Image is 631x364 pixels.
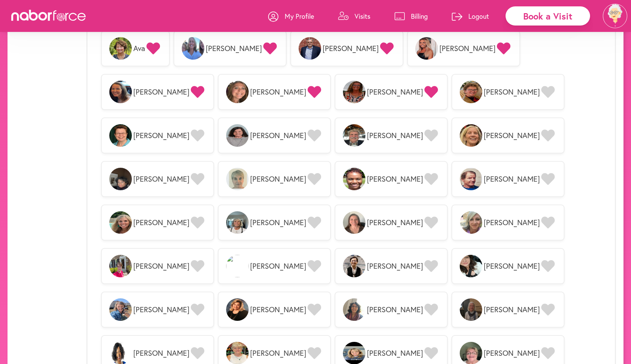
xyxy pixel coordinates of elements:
img: h5WaEkUfSya3r7odeVeb [226,168,249,190]
img: ZDY6Y8CtQBaLwN8lSsW5 [343,124,365,147]
span: [PERSON_NAME] [367,131,423,140]
img: goorRK3TeSLqZQsXzLYT [343,298,365,321]
span: [PERSON_NAME] [367,174,423,184]
span: [PERSON_NAME] [484,218,540,227]
p: My Profile [285,12,314,21]
a: Visits [338,5,370,27]
span: [PERSON_NAME] [439,44,495,53]
span: [PERSON_NAME] [133,349,189,358]
span: [PERSON_NAME] [323,44,379,53]
span: [PERSON_NAME] [133,87,189,96]
img: QNqlTjoxSUKb1KCJjVwv [460,168,482,190]
img: mGFSdiWQe3UvFMyTJQrY [109,255,132,277]
img: bSSbsnjRRUK3jRyE5No9 [226,298,249,321]
img: o32IQy1RgqSTHVwO0L2m [299,37,321,60]
img: mZDuJ1ZfQZGB8a5JEDO7 [343,255,365,277]
span: [PERSON_NAME] [133,174,189,184]
a: Logout [452,5,489,27]
span: [PERSON_NAME] [133,262,189,271]
span: [PERSON_NAME] [367,87,423,96]
img: heSD9EqwQDi6OEj8z2MM [226,211,249,234]
span: [PERSON_NAME] [484,131,540,140]
img: peZzIKPKQ3CwsIU1l3BV [460,211,482,234]
div: Book a Visit [506,6,590,26]
img: X9uztjCET7WSRLOU3W8P [109,298,132,321]
span: [PERSON_NAME] [484,87,540,96]
span: [PERSON_NAME] [133,131,189,140]
span: [PERSON_NAME] [484,349,540,358]
span: [PERSON_NAME] [206,44,262,53]
span: [PERSON_NAME] [250,305,306,314]
img: y9X6hAsVSg6zDqON9T3n [460,255,482,277]
img: x6ftICnNRS2MXrTD9hY7 [109,168,132,190]
img: pm6dwhGqSCmVBSWU7HiR [460,124,482,147]
img: 6MKhnsz4TDuN0tQ4Y7tn [109,81,132,103]
span: [PERSON_NAME] [367,349,423,358]
span: Ava [133,44,145,53]
span: [PERSON_NAME] [367,218,423,227]
span: [PERSON_NAME] [250,131,306,140]
span: [PERSON_NAME] [250,174,306,184]
img: vsOG0ywVSHGvfvx1NRkC [460,298,482,321]
img: xGJxmETvTei0axuDxwjN [460,81,482,103]
p: Visits [355,12,370,21]
span: [PERSON_NAME] [133,218,189,227]
img: 7NRWoiCSvCad9u1n4F6A [226,255,249,277]
img: 7dSrAkuVSVepvQdIJg53 [182,37,204,60]
a: My Profile [268,5,314,27]
img: v3Votjh1TFGKHlWFxZfe [343,168,365,190]
p: Billing [411,12,428,21]
a: Billing [394,5,428,27]
img: 34qMKmklSXS74ZKVsYTF [415,37,438,60]
img: XHjfIr4QdtP9z19ix0vw [109,37,132,60]
span: [PERSON_NAME] [250,349,306,358]
span: [PERSON_NAME] [367,305,423,314]
span: [PERSON_NAME] [133,305,189,314]
span: [PERSON_NAME] [484,174,540,184]
span: [PERSON_NAME] [250,262,306,271]
span: [PERSON_NAME] [250,87,306,96]
span: [PERSON_NAME] [250,218,306,227]
span: [PERSON_NAME] [484,262,540,271]
img: 2TiGqRTgTIuXlVIFWP2Y [226,124,249,147]
img: FJCFjgRVSbyGv8PWKa7z [109,124,132,147]
img: efc20bcf08b0dac87679abea64c1faab.png [603,4,627,28]
span: [PERSON_NAME] [367,262,423,271]
img: KgdBM7xQ9a9mnk4f0QFE [343,81,365,103]
p: Logout [468,12,489,21]
img: FPbXXLQR0eyktRQAB12j [226,81,249,103]
span: [PERSON_NAME] [484,305,540,314]
img: EK9x2k9REGuE9F1XJI6g [109,211,132,234]
img: xl1XQQG9RiyRcsUQsj6u [343,211,365,234]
